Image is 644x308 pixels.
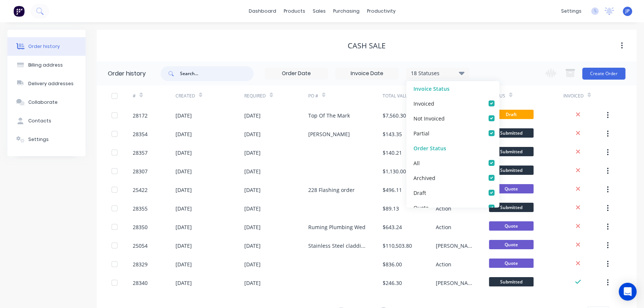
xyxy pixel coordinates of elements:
div: 28354 [133,130,148,138]
div: Delivery addresses [28,80,74,87]
span: Submitted [489,277,534,286]
button: Delivery addresses [7,74,86,93]
div: PO # [308,86,383,106]
div: Action [436,223,451,231]
div: [DATE] [176,205,192,212]
div: Not Invoiced [413,114,445,122]
span: JP [625,8,629,15]
div: 28172 [133,112,148,119]
button: Billing address [7,56,86,74]
div: Quote [413,203,429,211]
div: 28350 [133,223,148,231]
div: $89.13 [383,205,399,212]
div: PO # [308,93,318,99]
div: Settings [28,136,49,143]
div: [DATE] [176,149,192,157]
div: settings [557,6,585,17]
div: 28307 [133,167,148,175]
div: # [133,93,136,99]
div: Contacts [28,118,51,124]
button: Contacts [7,112,86,130]
div: Partial [413,129,429,137]
div: All [413,159,420,167]
div: Invoiced [563,93,584,99]
div: [DATE] [244,223,261,231]
div: Total Value [383,93,411,99]
span: Submitted [489,147,534,156]
span: Submitted [489,128,534,138]
div: Action [436,260,451,268]
div: [DATE] [176,130,192,138]
div: 28329 [133,260,148,268]
div: Status [489,86,563,106]
div: $1,130.00 [383,167,406,175]
div: sales [309,6,329,17]
span: Draft [489,110,534,119]
div: 228 Flashing order [308,186,355,194]
div: [DATE] [176,279,192,287]
div: Invoiced [563,86,606,106]
div: [PERSON_NAME] [436,242,474,250]
span: Quote [489,259,534,268]
div: purchasing [329,6,363,17]
div: $643.24 [383,223,402,231]
button: Create Order [582,68,625,80]
div: Billing address [28,62,63,68]
div: Action [436,205,451,212]
div: # [133,86,175,106]
div: Top Of The Mark [308,112,350,119]
div: products [280,6,309,17]
div: 28340 [133,279,148,287]
div: [DATE] [176,186,192,194]
div: $496.11 [383,186,402,194]
input: Order Date [265,68,328,79]
div: 25054 [133,242,148,250]
div: $143.35 [383,130,402,138]
div: Open Intercom Messenger [619,283,637,301]
div: CASH SALE [348,41,386,50]
div: Order history [108,69,146,78]
div: [DATE] [244,149,261,157]
div: [DATE] [244,279,261,287]
div: Draft [413,189,426,196]
div: Total Value [383,86,436,106]
div: [DATE] [244,205,261,212]
div: Stainless Steel cladding Tram GC [308,242,368,250]
span: Quote [489,184,534,193]
div: [PERSON_NAME] [436,279,474,287]
div: $110,503.80 [383,242,412,250]
div: Required [244,93,266,99]
div: Invoice Status [406,81,499,96]
div: [DATE] [176,242,192,250]
div: [DATE] [244,112,261,119]
div: Order history [28,43,60,50]
img: Factory [13,6,25,17]
input: Search... [180,66,254,81]
div: [DATE] [244,130,261,138]
div: $246.30 [383,279,402,287]
div: Created [176,86,245,106]
span: Quote [489,221,534,231]
div: $140.21 [383,149,402,157]
div: Ruming Plumbing Wed [308,223,366,231]
button: Order history [7,37,86,56]
div: [DATE] [244,186,261,194]
div: Required [244,86,308,106]
div: Order Status [406,141,499,155]
div: 25422 [133,186,148,194]
div: productivity [363,6,399,17]
div: Invoiced [413,99,434,107]
div: [DATE] [176,167,192,175]
span: Submitted [489,166,534,175]
div: Collaborate [28,99,58,106]
div: 28355 [133,205,148,212]
div: [DATE] [176,260,192,268]
button: Collaborate [7,93,86,112]
div: $7,560.30 [383,112,406,119]
a: dashboard [245,6,280,17]
span: Submitted [489,203,534,212]
span: Quote [489,240,534,249]
div: 18 Statuses [406,69,469,77]
div: 28357 [133,149,148,157]
div: [DATE] [244,242,261,250]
